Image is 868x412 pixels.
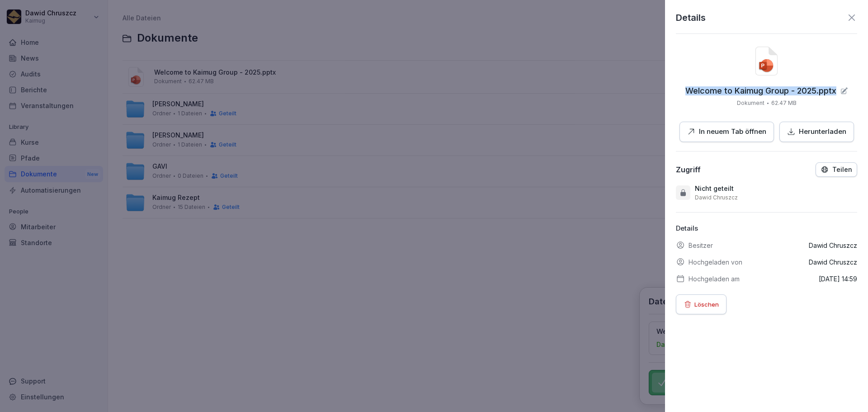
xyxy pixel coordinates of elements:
button: Herunterladen [779,122,854,142]
p: Dawid Chruszcz [809,241,857,250]
p: Dawid Chruszcz [809,257,857,267]
p: Hochgeladen von [689,257,742,267]
p: Details [676,11,706,24]
p: Hochgeladen am [689,274,740,284]
p: [DATE] 14:59 [819,274,857,284]
p: In neuem Tab öffnen [699,127,766,137]
p: Nicht geteilt [695,184,734,193]
p: Herunterladen [799,127,846,137]
div: Zugriff [676,165,701,174]
p: Dawid Chruszcz [695,194,738,201]
p: 62.47 MB [771,99,797,107]
button: Teilen [816,162,857,177]
button: Löschen [676,294,726,314]
p: Welcome to Kaimug Group - 2025.pptx [685,86,836,95]
p: Dokument [737,99,764,107]
p: Details [676,223,857,234]
button: In neuem Tab öffnen [679,122,774,142]
p: Löschen [694,299,719,309]
p: Besitzer [689,241,713,250]
p: Teilen [832,166,852,173]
